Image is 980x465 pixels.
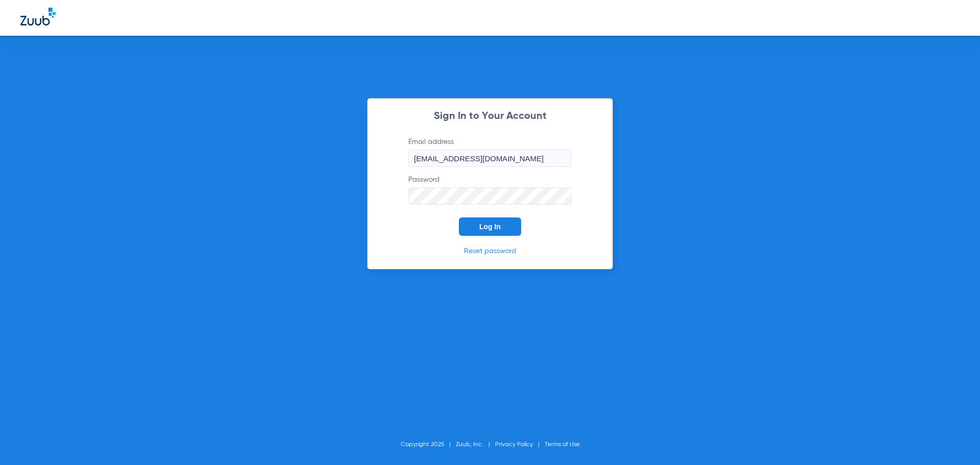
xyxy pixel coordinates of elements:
[545,442,580,448] a: Terms of Use
[408,137,572,167] label: Email address
[20,8,56,26] img: Zuub Logo
[479,223,501,231] span: Log In
[459,217,521,236] button: Log In
[393,111,587,121] h2: Sign In to Your Account
[401,439,456,450] li: Copyright 2025
[408,175,572,205] label: Password
[408,187,572,205] input: Password
[456,439,495,450] li: Zuub, Inc.
[464,248,516,255] a: Reset password
[495,442,533,448] a: Privacy Policy
[408,150,572,167] input: Email address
